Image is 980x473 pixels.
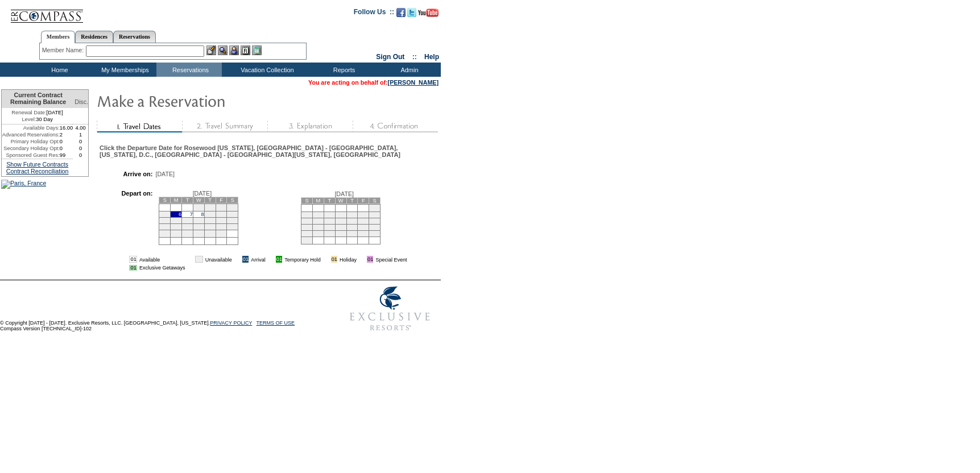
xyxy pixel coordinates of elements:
td: 27 [171,230,182,237]
td: Temporary Hold [284,256,321,263]
img: Become our fan on Facebook [396,8,406,17]
td: 20 [346,224,358,230]
a: Show Future Contracts [6,161,68,168]
td: Sponsored Guest Res: [2,152,60,159]
td: 01 [195,256,202,263]
div: Member Name: [42,45,86,55]
td: Arrival [251,256,266,263]
td: W [335,197,346,204]
td: 01 [129,256,137,263]
td: 11 [324,218,335,224]
td: 5 [335,211,346,218]
img: Follow us on Twitter [407,8,416,17]
td: 28 [358,230,369,236]
span: [DATE] [155,171,175,177]
td: 8 [369,211,381,218]
td: Available Days: [2,125,60,131]
a: 8 [201,211,204,217]
td: 10 [216,211,227,217]
td: 15 [193,217,204,223]
img: i.gif [359,256,365,262]
span: Disc. [75,98,88,105]
td: Exclusive Getaways [139,265,185,271]
a: Help [424,53,439,61]
td: Unavailable [205,256,232,263]
img: i.gif [187,256,193,262]
td: F [216,197,227,203]
td: 0 [73,152,88,159]
a: Contract Reconciliation [6,168,69,175]
img: Reservations [241,45,250,55]
img: step3_state1.gif [267,121,353,132]
img: step2_state1.gif [182,121,267,132]
td: T [346,197,358,204]
img: View [218,45,228,55]
td: 14 [182,217,193,223]
img: step1_state2.gif [97,121,182,132]
td: 0 [73,138,88,145]
td: Vacation Collection [222,63,310,77]
td: Reports [310,63,375,77]
td: 23 [204,223,216,230]
td: 0 [73,145,88,152]
td: Available [139,256,185,263]
img: Exclusive Resorts [339,280,441,337]
td: 20 [171,223,182,230]
td: 2 [60,131,73,138]
td: 13 [346,218,358,224]
td: 01 [129,265,137,271]
a: Members [41,31,76,43]
td: 0 [60,138,73,145]
td: 01 [367,256,373,263]
span: :: [412,53,417,61]
td: 12 [335,218,346,224]
td: 25 [227,223,238,230]
td: Primary Holiday Opt: [2,138,60,145]
img: Paris, France [1,180,46,189]
span: Level: [22,116,36,123]
a: Subscribe to our YouTube Channel [418,11,439,18]
a: Residences [75,31,113,43]
td: 29 [193,230,204,237]
a: Become our fan on Facebook [396,11,406,18]
td: 14 [358,218,369,224]
td: S [159,197,171,203]
td: 17 [216,217,227,223]
a: 7 [190,211,193,217]
a: [PERSON_NAME] [388,79,439,86]
td: 19 [335,224,346,230]
img: step4_state1.gif [353,121,438,132]
td: 30 Day [2,116,73,125]
td: Current Contract Remaining Balance [2,90,73,108]
td: 24 [313,230,324,236]
td: Home [26,63,91,77]
td: [DATE] [2,108,73,116]
td: Advanced Reservations: [2,131,60,138]
td: 0 [60,145,73,152]
td: 17 [313,224,324,230]
a: PRIVACY POLICY [210,320,252,326]
td: 4 [227,204,238,211]
td: 7 [358,211,369,218]
td: 01 [331,256,337,263]
img: b_calculator.gif [252,45,262,55]
td: Holiday [340,256,357,263]
td: S [369,197,381,204]
td: 31 [216,230,227,237]
td: 1 [193,204,204,211]
td: 19 [159,223,171,230]
div: Click the Departure Date for Rosewood [US_STATE], [GEOGRAPHIC_DATA] - [GEOGRAPHIC_DATA], [US_STAT... [100,144,437,158]
td: 4 [324,211,335,218]
td: Arrive on: [105,171,152,177]
td: M [171,197,182,203]
td: T [324,197,335,204]
td: 6 [346,211,358,218]
td: 16 [204,217,216,223]
td: 01 [242,256,249,263]
td: 9 [301,218,313,224]
td: 16 [301,224,313,230]
td: Depart on: [105,190,152,248]
a: Sign Out [376,53,404,61]
a: Follow us on Twitter [407,11,416,18]
td: T [182,197,193,203]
